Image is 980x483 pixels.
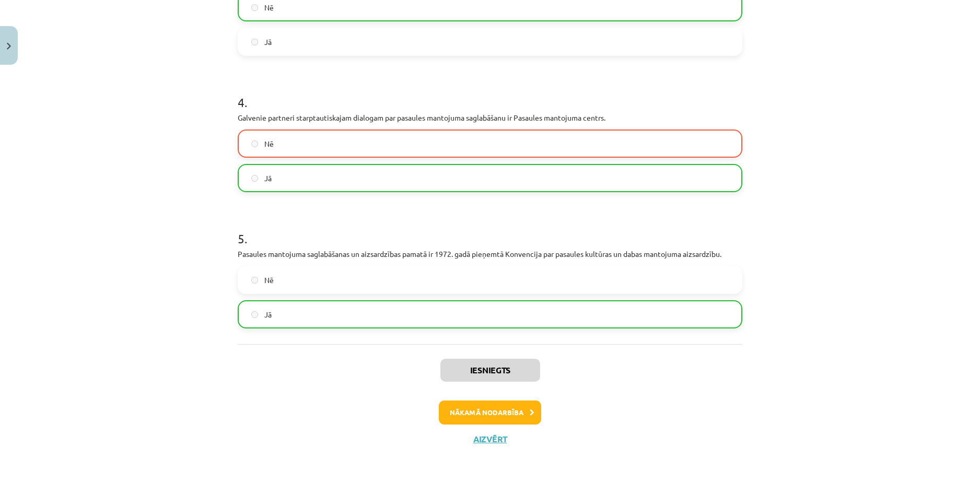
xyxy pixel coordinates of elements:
[439,400,541,425] button: Nākamā nodarbība
[238,77,742,109] h1: 4 .
[251,39,258,45] input: Jā
[264,138,274,149] span: Nē
[440,359,540,382] button: Iesniegts
[251,277,258,284] input: Nē
[264,309,272,320] span: Jā
[7,43,11,50] img: icon-close-lesson-0947bae3869378f0d4975bcd49f059093ad1ed9edebbc8119c70593378902aed.svg
[251,140,258,147] input: Nē
[251,4,258,11] input: Nē
[470,434,510,444] button: Aizvērt
[238,112,742,123] p: Galvenie partneri starptautiskajam dialogam par pasaules mantojuma saglabāšanu ir Pasaules mantoj...
[264,275,274,286] span: Nē
[264,2,274,13] span: Nē
[264,173,272,184] span: Jā
[251,311,258,318] input: Jā
[251,175,258,182] input: Jā
[264,37,272,48] span: Jā
[238,213,742,245] h1: 5 .
[238,249,742,260] p: Pasaules mantojuma saglabāšanas un aizsardzības pamatā ir 1972. gadā pieņemtā Konvencija par pasa...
